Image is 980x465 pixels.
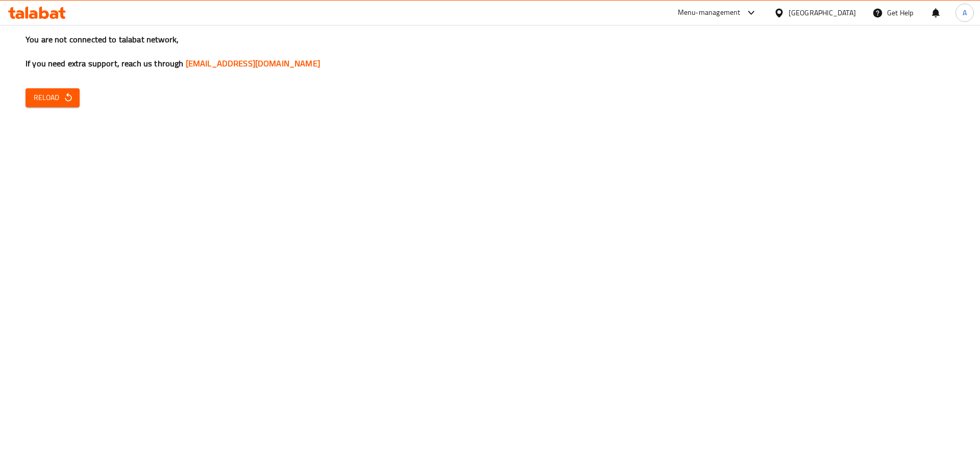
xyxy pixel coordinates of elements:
span: A [963,7,967,18]
div: Menu-management [678,7,741,19]
button: Reload [26,88,80,107]
div: [GEOGRAPHIC_DATA] [789,7,856,18]
h3: You are not connected to talabat network, If you need extra support, reach us through [26,34,954,69]
span: Reload [34,91,71,104]
a: [EMAIL_ADDRESS][DOMAIN_NAME] [186,56,320,71]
